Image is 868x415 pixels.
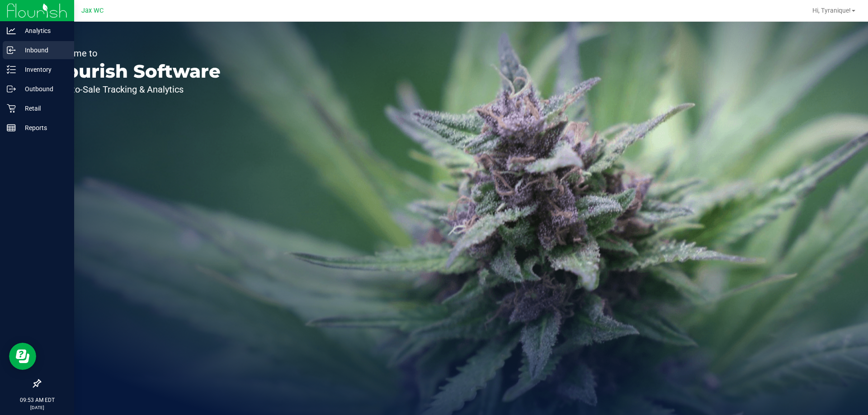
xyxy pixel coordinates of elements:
[49,62,221,80] p: Flourish Software
[81,7,104,14] span: Jax WC
[16,25,70,36] p: Analytics
[4,396,70,404] p: 09:53 AM EDT
[16,84,70,94] p: Outbound
[7,26,16,35] inline-svg: Analytics
[4,404,70,411] p: [DATE]
[7,104,16,113] inline-svg: Retail
[7,123,16,132] inline-svg: Reports
[7,65,16,74] inline-svg: Inventory
[812,7,851,14] span: Hi, Tyranique!
[16,64,70,75] p: Inventory
[16,103,70,114] p: Retail
[7,46,16,55] inline-svg: Inbound
[9,343,36,370] iframe: Resource center
[16,45,70,56] p: Inbound
[16,122,70,133] p: Reports
[7,84,16,93] inline-svg: Outbound
[49,85,221,94] p: Seed-to-Sale Tracking & Analytics
[49,49,221,58] p: Welcome to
